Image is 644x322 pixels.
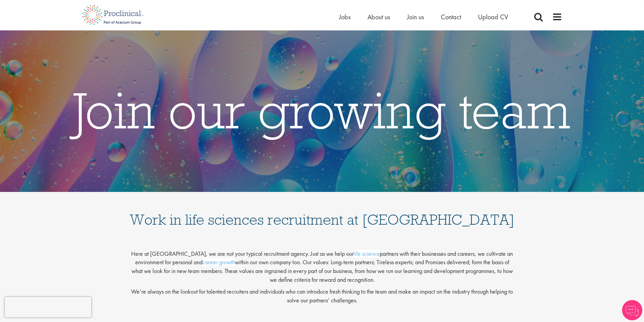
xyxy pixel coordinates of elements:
[367,13,390,21] a: About us
[339,13,351,21] a: Jobs
[129,287,515,304] p: We’re always on the lookout for talented recruiters and individuals who can introduce fresh think...
[202,258,235,266] a: career growth
[5,297,91,317] iframe: reCAPTCHA
[129,244,515,284] p: Here at [GEOGRAPHIC_DATA], we are not your typical recruitment agency. Just as we help our partne...
[478,13,508,21] a: Upload CV
[129,199,515,227] h1: Work in life sciences recruitment at [GEOGRAPHIC_DATA]
[622,300,642,320] img: Chatbot
[407,13,424,21] a: Join us
[441,13,461,21] a: Contact
[354,250,380,257] a: life science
